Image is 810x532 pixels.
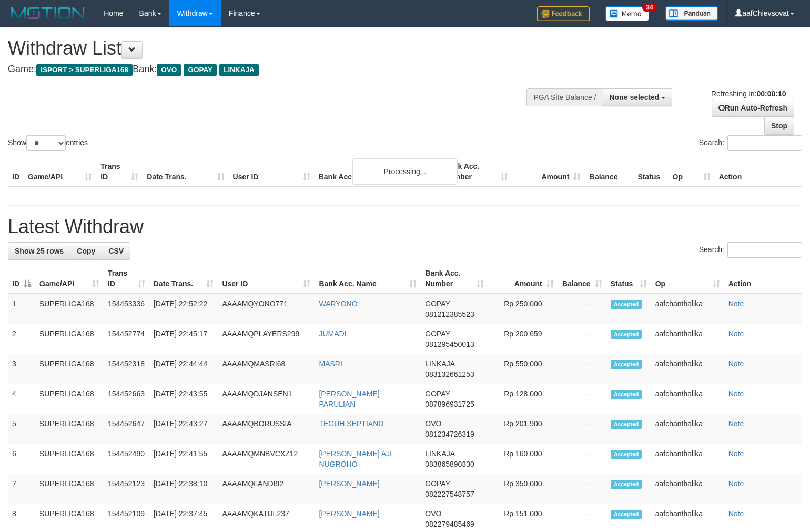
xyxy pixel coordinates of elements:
[218,294,315,324] td: AAAAMQYONO771
[585,157,633,187] th: Balance
[35,264,104,294] th: Game/API: activate to sort column ascending
[712,99,794,117] a: Run Auto-Refresh
[218,384,315,414] td: AAAAMQDJANSEN1
[104,384,149,414] td: 154452663
[728,389,744,398] a: Note
[8,242,70,260] a: Show 25 rows
[651,444,724,474] td: aafchanthalika
[35,294,104,324] td: SUPERLIGA168
[425,299,450,308] span: GOPAY
[699,135,802,151] label: Search:
[70,242,102,260] a: Copy
[611,300,642,309] span: Accepted
[352,158,458,185] div: Processing...
[425,430,474,438] span: Copy 081234726319 to clipboard
[35,444,104,474] td: SUPERLIGA168
[8,474,35,504] td: 7
[35,324,104,354] td: SUPERLIGA168
[229,157,315,187] th: User ID
[558,294,606,324] td: -
[425,340,474,348] span: Copy 081295450013 to clipboard
[724,264,802,294] th: Action
[756,89,786,98] strong: 00:00:10
[425,490,474,498] span: Copy 082227548757 to clipboard
[728,419,744,428] a: Note
[149,384,218,414] td: [DATE] 22:43:55
[102,242,130,260] a: CSV
[149,474,218,504] td: [DATE] 22:38:10
[218,324,315,354] td: AAAAMQPLAYERS299
[35,384,104,414] td: SUPERLIGA168
[669,157,715,187] th: Op
[651,474,724,504] td: aafchanthalika
[611,360,642,369] span: Accepted
[421,264,488,294] th: Bank Acc. Number: activate to sort column ascending
[537,6,590,21] img: Feedback.jpg
[526,88,602,106] div: PGA Site Balance /
[715,157,802,187] th: Action
[315,157,440,187] th: Bank Acc. Name
[425,359,454,368] span: LINKAJA
[8,135,88,151] label: Show entries
[26,135,66,151] select: Showentries
[8,384,35,414] td: 4
[488,474,558,504] td: Rp 350,000
[512,157,585,187] th: Amount
[149,324,218,354] td: [DATE] 22:45:17
[728,329,744,338] a: Note
[15,247,64,255] span: Show 25 rows
[425,370,474,378] span: Copy 083132661253 to clipboard
[104,294,149,324] td: 154453336
[24,157,96,187] th: Game/API
[488,384,558,414] td: Rp 128,000
[651,264,724,294] th: Op: activate to sort column ascending
[558,384,606,414] td: -
[425,460,474,468] span: Copy 083865890330 to clipboard
[8,414,35,444] td: 5
[728,479,744,488] a: Note
[319,449,391,468] a: [PERSON_NAME] AJI NUGROHO
[319,299,357,308] a: WARYONO
[319,479,379,488] a: [PERSON_NAME]
[157,64,181,76] span: OVO
[425,449,454,458] span: LINKAJA
[425,479,450,488] span: GOPAY
[651,414,724,444] td: aafchanthalika
[606,264,651,294] th: Status: activate to sort column ascending
[611,480,642,489] span: Accepted
[425,520,474,528] span: Copy 082279485469 to clipboard
[488,324,558,354] td: Rp 200,659
[184,64,217,76] span: GOPAY
[77,247,95,255] span: Copy
[35,354,104,384] td: SUPERLIGA168
[218,444,315,474] td: AAAAMQMNBVCXZ12
[711,89,786,98] span: Refreshing in:
[319,329,346,338] a: JUMADI
[728,509,744,518] a: Note
[143,157,228,187] th: Date Trans.
[603,88,673,106] button: None selected
[96,157,143,187] th: Trans ID
[315,264,421,294] th: Bank Acc. Name: activate to sort column ascending
[488,354,558,384] td: Rp 550,000
[558,324,606,354] td: -
[651,354,724,384] td: aafchanthalika
[488,264,558,294] th: Amount: activate to sort column ascending
[425,329,450,338] span: GOPAY
[488,294,558,324] td: Rp 250,000
[149,264,218,294] th: Date Trans.: activate to sort column ascending
[8,38,530,59] h1: Withdraw List
[218,474,315,504] td: AAAAMQFANDI92
[108,247,124,255] span: CSV
[149,444,218,474] td: [DATE] 22:41:55
[8,444,35,474] td: 6
[104,474,149,504] td: 154452123
[764,117,794,135] a: Stop
[488,414,558,444] td: Rp 201,900
[425,389,450,398] span: GOPAY
[699,242,802,258] label: Search:
[219,64,259,76] span: LINKAJA
[104,354,149,384] td: 154452318
[610,93,660,102] span: None selected
[611,330,642,339] span: Accepted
